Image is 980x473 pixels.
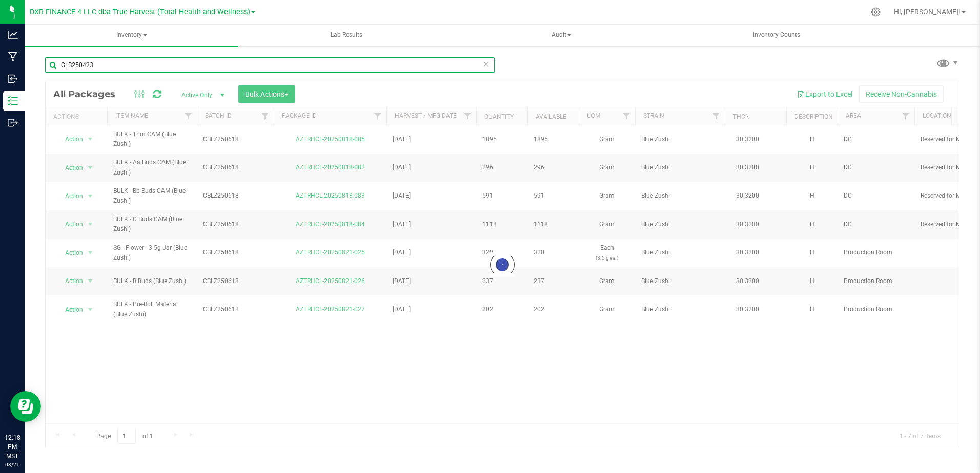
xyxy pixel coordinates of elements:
a: Inventory Counts [669,25,883,46]
inline-svg: Outbound [8,118,18,128]
span: Audit [455,25,668,46]
span: DXR FINANCE 4 LLC dba True Harvest (Total Health and Wellness) [30,8,250,16]
inline-svg: Inventory [8,96,18,106]
inline-svg: Analytics [8,30,18,40]
input: Search Package ID, Item Name, SKU, Lot or Part Number... [45,57,495,73]
span: Hi, [PERSON_NAME]! [894,8,961,16]
span: Lab Results [317,31,376,39]
a: Audit [455,25,668,46]
p: 12:18 PM MST [5,433,20,461]
iframe: Resource center [10,391,41,422]
p: 08/21 [5,461,20,468]
a: Inventory [25,25,238,46]
div: Manage settings [869,7,882,17]
span: Inventory Counts [739,31,814,39]
a: Lab Results [239,25,453,46]
inline-svg: Manufacturing [8,52,18,62]
inline-svg: Inbound [8,74,18,84]
span: Clear [482,57,489,71]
